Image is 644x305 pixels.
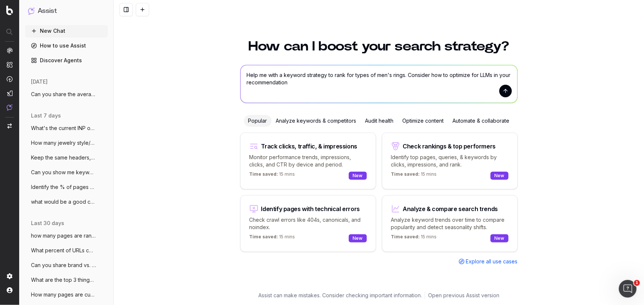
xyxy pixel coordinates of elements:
p: 15 mins [391,234,437,243]
span: Time saved: [249,234,278,239]
button: Can you show me keywords that have [PERSON_NAME] [25,166,108,178]
div: New [349,234,367,242]
p: 15 mins [249,171,295,180]
span: last 7 days [31,112,61,119]
div: Analyze & compare search trends [403,206,498,212]
img: Studio [7,90,13,96]
a: Discover Agents [25,55,108,66]
p: Monitor performance trends, impressions, clicks, and CTR by device and period. [249,154,367,168]
span: Keep the same headers, but make the foll [31,154,96,161]
span: What percent of URLs containing "collect [31,247,96,254]
span: How many pages are currently indexed on [31,291,96,298]
span: Identify the % of pages on site with les [31,183,96,191]
span: what would be a good category name for a [31,198,96,206]
button: Assist [28,6,105,16]
p: Assist can make mistakes. Consider checking important information. [258,292,422,299]
div: Identify pages with technical errors [261,206,360,212]
img: Intelligence [7,62,13,68]
p: Analyze keyword trends over time to compare popularity and detect seasonality shifts. [391,216,509,231]
div: Audit health [361,115,398,127]
span: Time saved: [249,171,278,177]
a: How to use Assist [25,40,108,52]
button: how many pages are ranking for the term [25,230,108,242]
img: Setting [7,273,13,279]
div: Optimize content [398,115,448,127]
h1: Assist [38,6,57,16]
button: What percent of URLs containing "collect [25,245,108,256]
img: Botify logo [6,6,13,15]
div: Check rankings & top performers [403,143,496,149]
span: [DATE] [31,78,48,85]
div: Track clicks, traffic, & impressions [261,143,358,149]
span: Can you share brand vs. non brand clicks [31,262,96,269]
p: 15 mins [249,234,295,243]
button: What's the current INP of the site? [25,122,108,134]
iframe: Intercom live chat [619,280,637,298]
img: Assist [7,104,13,111]
p: Identify top pages, queries, & keywords by clicks, impressions, and rank. [391,154,509,168]
span: how many pages are ranking for the term [31,232,96,239]
a: Open previous Assist version [428,292,499,299]
span: How many jewelry style/occasion queries [31,139,96,147]
span: last 30 days [31,220,64,227]
button: what would be a good category name for a [25,196,108,208]
span: What are the top 3 things I can do to im [31,276,96,284]
button: Can you share brand vs. non brand clicks [25,259,108,271]
h1: How can I boost your search strategy? [240,40,518,53]
div: New [349,172,367,180]
span: Can you share the average click and CTR [31,91,96,98]
div: Analyze keywords & competitors [272,115,361,127]
p: Check crawl errors like 404s, canonicals, and noindex. [249,216,367,231]
span: What's the current INP of the site? [31,125,96,132]
img: Assist [28,7,35,14]
div: Popular [244,115,272,127]
textarea: Help me with a keyword strategy to rank for types of men's rings. Consider how to optimize for LL... [241,65,517,103]
p: 15 mins [391,171,437,180]
span: Time saved: [391,234,420,239]
span: Explore all use cases [466,258,518,265]
span: Can you show me keywords that have [PERSON_NAME] [31,169,96,176]
button: How many jewelry style/occasion queries [25,137,108,149]
button: New Chat [25,25,108,37]
button: Keep the same headers, but make the foll [25,152,108,164]
button: Can you share the average click and CTR [25,88,108,100]
a: Explore all use cases [459,258,518,265]
img: My account [7,287,13,293]
img: Switch project [7,123,12,129]
div: New [490,234,509,242]
button: Identify the % of pages on site with les [25,181,108,193]
img: Analytics [7,48,13,53]
div: New [490,172,509,180]
span: 1 [634,280,640,286]
img: Activation [7,76,13,82]
button: How many pages are currently indexed on [25,289,108,301]
span: Time saved: [391,171,420,177]
div: Automate & collaborate [448,115,514,127]
button: What are the top 3 things I can do to im [25,274,108,286]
